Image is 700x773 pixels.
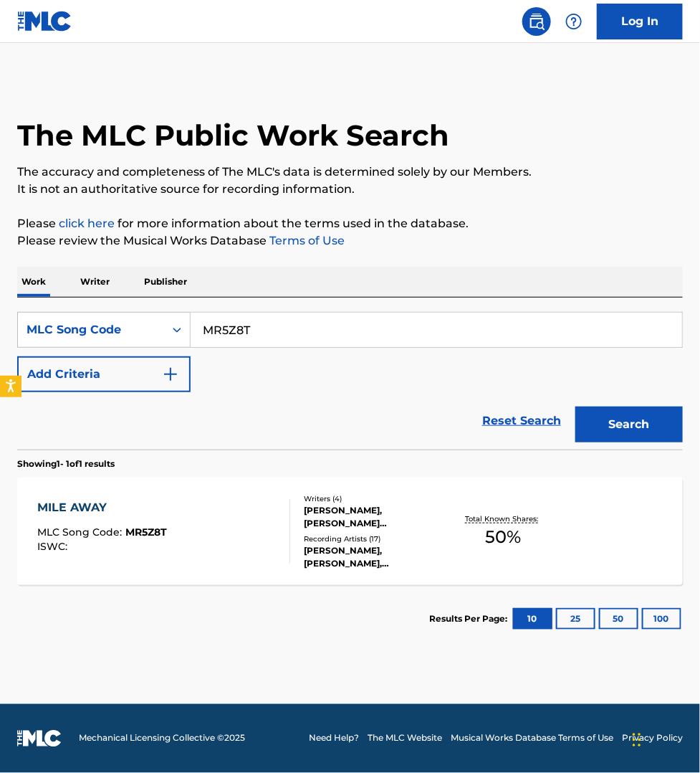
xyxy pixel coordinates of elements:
[599,608,638,630] button: 50
[17,730,62,747] img: logo
[17,118,449,153] h1: The MLC Public Work Search
[642,608,681,630] button: 100
[486,524,522,550] span: 50 %
[556,608,595,630] button: 25
[125,526,167,539] span: MR5Z8T
[267,234,345,247] a: Terms of Use
[17,163,683,181] p: The accuracy and completeness of The MLC's data is determined solely by our Members.
[628,704,700,773] iframe: Chat Widget
[429,612,511,625] p: Results Per Page:
[304,533,449,544] div: Recording Artists ( 17 )
[597,4,683,39] a: Log In
[17,215,683,232] p: Please for more information about the terms used in the database.
[17,267,50,297] p: Work
[522,7,551,36] a: Public Search
[451,732,613,745] a: Musical Works Database Terms of Use
[17,181,683,198] p: It is not an authoritative source for recording information.
[528,13,545,30] img: search
[17,232,683,250] p: Please review the Musical Works Database
[560,7,588,36] div: Help
[17,457,115,470] p: Showing 1 - 1 of 1 results
[622,732,683,745] a: Privacy Policy
[59,217,115,230] a: click here
[513,608,552,630] button: 10
[37,526,125,539] span: MLC Song Code :
[465,513,542,524] p: Total Known Shares:
[309,732,359,745] a: Need Help?
[76,267,114,297] p: Writer
[27,321,155,338] div: MLC Song Code
[575,407,683,442] button: Search
[140,267,191,297] p: Publisher
[37,540,71,553] span: ISWC :
[368,732,442,745] a: The MLC Website
[633,719,641,762] div: Drag
[17,356,191,392] button: Add Criteria
[475,405,568,437] a: Reset Search
[162,366,179,383] img: 9d2ae6d4665cec9f34b9.svg
[79,732,245,745] span: Mechanical Licensing Collective © 2025
[304,493,449,504] div: Writers ( 4 )
[17,312,683,450] form: Search Form
[565,13,582,30] img: help
[17,478,683,585] a: MILE AWAYMLC Song Code:MR5Z8TISWC:Writers (4)[PERSON_NAME], [PERSON_NAME] [PERSON_NAME] [PERSON_N...
[37,499,167,516] div: MILE AWAY
[304,544,449,570] div: [PERSON_NAME], [PERSON_NAME], [PERSON_NAME], [PERSON_NAME], [PERSON_NAME]
[17,11,72,32] img: MLC Logo
[304,504,449,530] div: [PERSON_NAME], [PERSON_NAME] [PERSON_NAME] [PERSON_NAME] [PERSON_NAME]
